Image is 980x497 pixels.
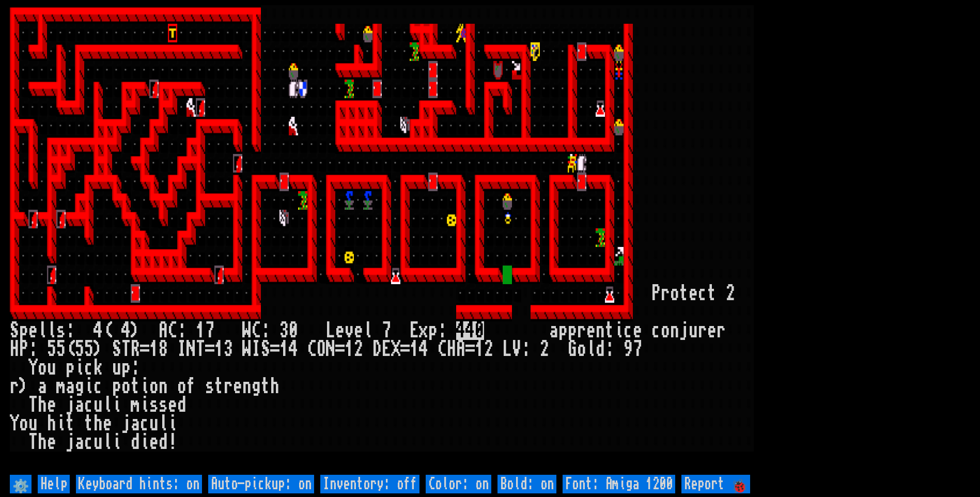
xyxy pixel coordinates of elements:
[47,414,56,433] div: h
[38,396,47,414] div: h
[681,475,750,493] input: Report 🐞
[363,321,372,340] div: l
[242,377,252,396] div: n
[75,396,84,414] div: a
[140,340,149,359] div: =
[586,340,596,359] div: l
[140,396,149,414] div: i
[484,340,493,359] div: 2
[103,396,112,414] div: l
[279,340,289,359] div: 1
[456,340,465,359] div: A
[168,321,177,340] div: C
[38,377,47,396] div: a
[707,284,717,303] div: t
[345,340,354,359] div: 1
[121,340,131,359] div: T
[438,321,447,340] div: :
[252,340,261,359] div: I
[56,321,66,340] div: s
[307,340,317,359] div: C
[47,359,56,377] div: u
[426,475,491,493] input: Color: on
[651,321,661,340] div: c
[503,340,512,359] div: L
[38,475,70,493] input: Help
[66,396,75,414] div: j
[345,321,354,340] div: v
[28,340,38,359] div: :
[335,340,345,359] div: =
[84,396,94,414] div: c
[47,433,56,452] div: e
[66,321,75,340] div: :
[465,340,475,359] div: =
[689,321,698,340] div: u
[19,414,28,433] div: o
[512,340,521,359] div: V
[47,340,56,359] div: 5
[84,340,94,359] div: 5
[372,340,382,359] div: D
[10,321,19,340] div: S
[149,433,159,452] div: e
[159,414,168,433] div: l
[28,321,38,340] div: e
[103,321,112,340] div: (
[140,433,149,452] div: i
[121,414,131,433] div: j
[177,377,186,396] div: o
[563,475,675,493] input: Font: Amiga 1200
[410,340,419,359] div: 1
[475,340,484,359] div: 1
[540,340,549,359] div: 2
[94,396,103,414] div: u
[596,321,605,340] div: n
[56,340,66,359] div: 5
[679,284,689,303] div: t
[577,321,586,340] div: r
[410,321,419,340] div: E
[94,414,103,433] div: h
[47,321,56,340] div: l
[317,340,326,359] div: O
[28,359,38,377] div: Y
[84,377,94,396] div: i
[159,433,168,452] div: d
[242,321,252,340] div: W
[28,433,38,452] div: T
[28,414,38,433] div: u
[419,321,428,340] div: x
[214,377,224,396] div: t
[47,396,56,414] div: e
[624,340,633,359] div: 9
[38,321,47,340] div: l
[205,321,214,340] div: 7
[568,340,577,359] div: G
[707,321,717,340] div: e
[624,321,633,340] div: c
[75,359,84,377] div: i
[279,321,289,340] div: 3
[168,414,177,433] div: i
[605,340,614,359] div: :
[112,396,121,414] div: i
[320,475,419,493] input: Inventory: off
[242,340,252,359] div: W
[131,377,140,396] div: t
[326,321,335,340] div: L
[428,321,438,340] div: p
[670,284,679,303] div: o
[224,340,233,359] div: 3
[465,321,475,340] mark: 4
[497,475,556,493] input: Bold: on
[149,340,159,359] div: 1
[605,321,614,340] div: t
[354,340,363,359] div: 2
[10,475,32,493] input: ⚙️
[66,359,75,377] div: p
[10,377,19,396] div: r
[112,340,121,359] div: S
[586,321,596,340] div: e
[400,340,410,359] div: =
